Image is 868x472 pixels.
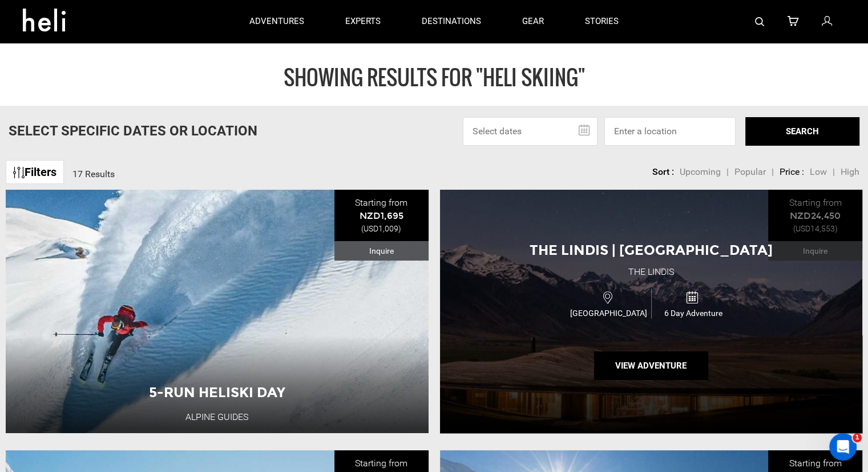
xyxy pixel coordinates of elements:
span: Low [810,166,827,177]
li: Sort : [652,166,674,179]
li: | [833,166,835,179]
li: | [772,166,774,179]
span: 6 Day Adventure [652,307,736,319]
p: experts [345,15,381,27]
input: Select dates [463,117,597,146]
p: Select Specific Dates Or Location [9,121,257,141]
span: The Lindis | [GEOGRAPHIC_DATA] [530,242,773,258]
span: 17 Results [72,169,115,179]
button: View Adventure [594,351,708,380]
span: [GEOGRAPHIC_DATA] [567,307,651,319]
button: SEARCH [745,117,859,146]
div: The Lindis [628,266,674,279]
span: 1 [853,433,862,442]
p: destinations [422,15,481,27]
span: Upcoming [680,166,721,177]
span: High [841,166,859,177]
img: btn-icon.svg [13,167,25,178]
li: | [726,166,729,179]
input: Enter a location [604,117,736,146]
li: Price : [780,166,804,179]
a: Filters [6,160,64,185]
span: Popular [734,166,766,177]
p: adventures [249,15,304,27]
iframe: Intercom live chat [829,433,857,461]
img: search-bar-icon.svg [755,17,764,26]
